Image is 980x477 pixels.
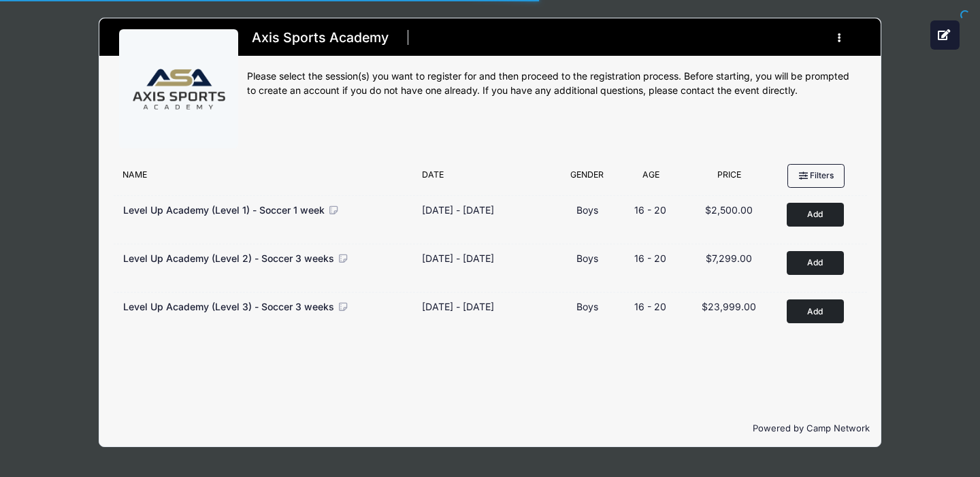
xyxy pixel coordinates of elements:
[110,422,870,435] p: Powered by Camp Network
[422,203,494,217] div: [DATE] - [DATE]
[116,169,416,188] div: Name
[247,69,861,98] div: Please select the session(s) you want to register for and then proceed to the registration proces...
[706,252,752,264] span: $7,299.00
[247,26,393,50] h1: Axis Sports Academy
[685,169,774,188] div: Price
[634,252,666,264] span: 16 - 20
[422,251,494,265] div: [DATE] - [DATE]
[123,252,334,264] span: Level Up Academy (Level 2) - Soccer 3 weeks
[576,301,598,312] span: Boys
[422,299,494,314] div: [DATE] - [DATE]
[123,301,334,312] span: Level Up Academy (Level 3) - Soccer 3 weeks
[787,299,844,323] button: Add
[123,204,325,216] span: Level Up Academy (Level 1) - Soccer 1 week
[787,251,844,275] button: Add
[787,203,844,227] button: Add
[415,169,557,188] div: Date
[702,301,756,312] span: $23,999.00
[617,169,685,188] div: Age
[705,204,753,216] span: $2,500.00
[576,204,598,216] span: Boys
[557,169,617,188] div: Gender
[128,38,230,140] img: logo
[787,164,845,187] button: Filters
[576,252,598,264] span: Boys
[634,204,666,216] span: 16 - 20
[634,301,666,312] span: 16 - 20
